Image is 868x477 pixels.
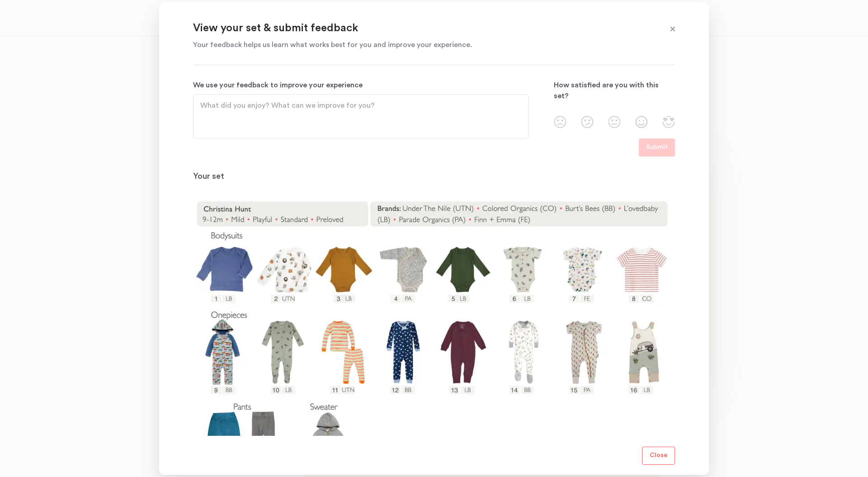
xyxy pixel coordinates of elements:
button: Submit [639,138,675,157]
p: Your feedback helps us learn what works best for you and improve your experience. [193,39,652,50]
p: How satisfied are you with this set? [554,80,675,101]
button: Close [642,447,675,465]
p: Your set [193,171,675,182]
p: Submit [646,142,668,153]
p: Close [650,450,667,461]
p: View your set & submit feedback [193,21,652,36]
p: We use your feedback to improve your experience [193,80,528,91]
